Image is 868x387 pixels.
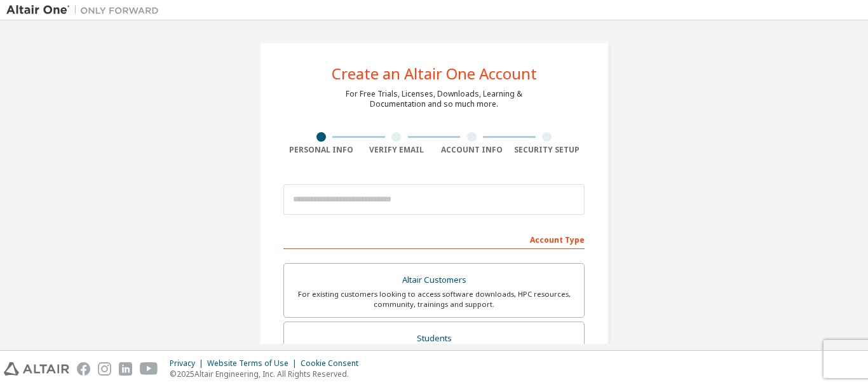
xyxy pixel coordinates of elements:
img: instagram.svg [98,362,111,376]
div: Account Type [283,229,585,249]
p: © 2025 Altair Engineering, Inc. All Rights Reserved. [170,369,366,379]
div: Create an Altair One Account [332,66,537,81]
div: For Free Trials, Licenses, Downloads, Learning & Documentation and so much more. [346,89,522,109]
img: linkedin.svg [119,362,132,376]
div: Cookie Consent [301,358,366,369]
div: Account Info [434,145,510,155]
img: Altair One [6,4,165,17]
div: Students [292,330,576,348]
div: Verify Email [359,145,435,155]
div: Security Setup [510,145,585,155]
div: For existing customers looking to access software downloads, HPC resources, community, trainings ... [292,289,576,309]
img: altair_logo.svg [4,362,69,376]
img: facebook.svg [77,362,90,376]
div: Website Terms of Use [207,358,301,369]
img: youtube.svg [140,362,158,376]
div: Personal Info [283,145,359,155]
div: Altair Customers [292,271,576,289]
div: Privacy [170,358,207,369]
